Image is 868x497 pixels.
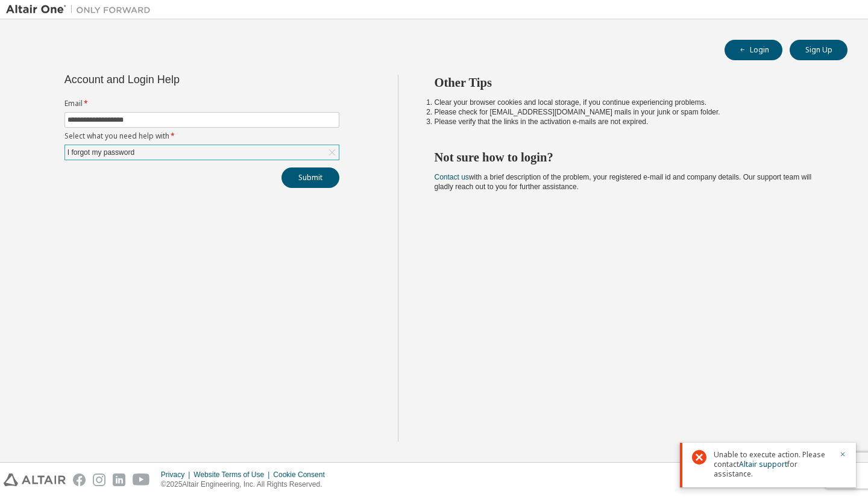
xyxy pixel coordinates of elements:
[66,146,136,159] div: I forgot my password
[725,40,782,60] button: Login
[64,131,339,141] label: Select what you need help with
[739,459,787,469] a: Altair support
[193,470,273,480] div: Website Terms of Use
[4,474,66,486] img: altair_logo.svg
[64,99,339,108] label: Email
[93,474,105,486] img: instagram.svg
[281,167,339,188] button: Submit
[65,145,339,160] div: I forgot my password
[73,474,86,486] img: facebook.svg
[790,40,848,60] button: Sign Up
[435,75,826,90] h2: Other Tips
[714,450,832,479] span: Unable to execute action. Please contact for assistance.
[435,107,826,117] li: Please check for [EMAIL_ADDRESS][DOMAIN_NAME] mails in your junk or spam folder.
[113,474,125,486] img: linkedin.svg
[161,480,332,490] p: © 2025 Altair Engineering, Inc. All Rights Reserved.
[273,470,332,480] div: Cookie Consent
[435,98,826,107] li: Clear your browser cookies and local storage, if you continue experiencing problems.
[161,470,193,480] div: Privacy
[133,474,150,486] img: youtube.svg
[435,173,812,191] span: with a brief description of the problem, your registered e-mail id and company details. Our suppo...
[435,149,826,165] h2: Not sure how to login?
[64,75,285,84] div: Account and Login Help
[435,173,469,181] a: Contact us
[6,4,157,16] img: Altair One
[435,117,826,127] li: Please verify that the links in the activation e-mails are not expired.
